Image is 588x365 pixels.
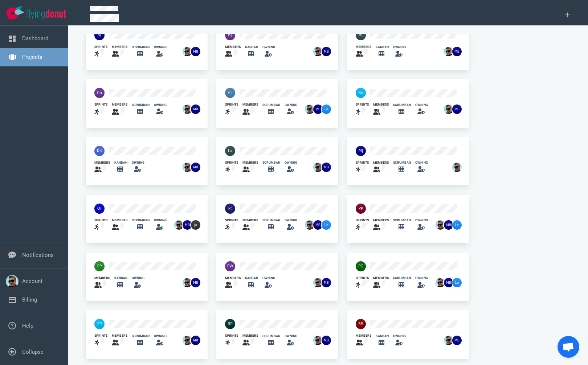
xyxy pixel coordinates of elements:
[112,102,127,107] div: members
[356,204,366,214] img: 40
[114,160,127,165] div: kanban
[356,146,366,156] img: 40
[132,334,150,339] div: scrumban
[245,276,258,280] div: kanban
[225,102,238,116] a: sprints
[356,160,369,174] a: sprints
[191,47,200,56] img: 26
[356,333,371,347] a: members
[242,160,258,165] div: members
[132,103,150,107] div: scrumban
[285,218,297,223] div: owning
[322,104,331,114] img: 26
[322,220,331,230] img: 26
[356,276,369,280] div: sprints
[452,163,462,172] img: 26
[415,160,428,165] div: owning
[22,278,42,284] a: Account
[322,278,331,287] img: 26
[262,276,275,280] div: owning
[393,334,406,339] div: owning
[356,102,369,116] a: sprints
[313,278,323,287] img: 26
[154,103,167,107] div: owning
[183,47,192,56] img: 26
[245,45,258,50] div: kanban
[154,45,167,50] div: owning
[436,220,445,230] img: 26
[112,102,127,116] a: members
[452,47,462,56] img: 26
[393,45,406,50] div: owning
[262,103,280,107] div: scrumban
[415,276,428,280] div: owning
[94,30,105,40] img: 40
[356,102,369,107] div: sprints
[225,30,235,40] img: 40
[242,102,258,116] a: members
[393,160,411,165] div: scrumban
[191,104,200,114] img: 26
[132,45,150,50] div: scrumban
[356,276,369,290] a: sprints
[242,333,258,347] a: members
[373,102,389,107] div: members
[191,220,200,230] img: 26
[154,334,167,339] div: owning
[373,102,389,116] a: members
[225,146,235,156] img: 40
[393,276,411,280] div: scrumban
[373,160,389,165] div: members
[225,218,238,232] a: sprints
[225,333,238,338] div: sprints
[94,102,107,116] a: sprints
[94,146,105,156] img: 40
[373,276,389,290] a: members
[225,333,238,347] a: sprints
[242,333,258,338] div: members
[356,160,369,165] div: sprints
[444,220,453,230] img: 26
[356,218,369,223] div: sprints
[22,252,54,258] a: Notifications
[262,160,280,165] div: scrumban
[415,218,428,223] div: owning
[183,336,192,345] img: 26
[132,160,144,165] div: owning
[225,45,241,58] a: members
[112,333,127,338] div: members
[225,160,238,165] div: sprints
[415,103,428,107] div: owning
[94,218,107,223] div: sprints
[22,323,33,329] a: Help
[94,276,110,280] div: members
[191,336,200,345] img: 26
[112,333,127,347] a: members
[22,349,44,355] a: Collapse
[225,102,238,107] div: sprints
[356,45,371,58] a: members
[242,102,258,107] div: members
[132,218,150,223] div: scrumban
[225,276,241,290] a: members
[183,220,192,230] img: 26
[393,218,411,223] div: scrumban
[112,45,127,58] a: members
[262,45,275,50] div: owning
[112,218,127,232] a: members
[112,218,127,223] div: members
[322,163,331,172] img: 26
[285,334,297,339] div: owning
[225,160,238,174] a: sprints
[444,47,453,56] img: 26
[94,333,107,347] a: sprints
[225,204,235,214] img: 40
[444,278,453,287] img: 26
[94,218,107,232] a: sprints
[313,163,323,172] img: 26
[444,104,453,114] img: 26
[225,218,238,223] div: sprints
[262,218,280,223] div: scrumban
[154,218,167,223] div: owning
[376,45,389,50] div: kanban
